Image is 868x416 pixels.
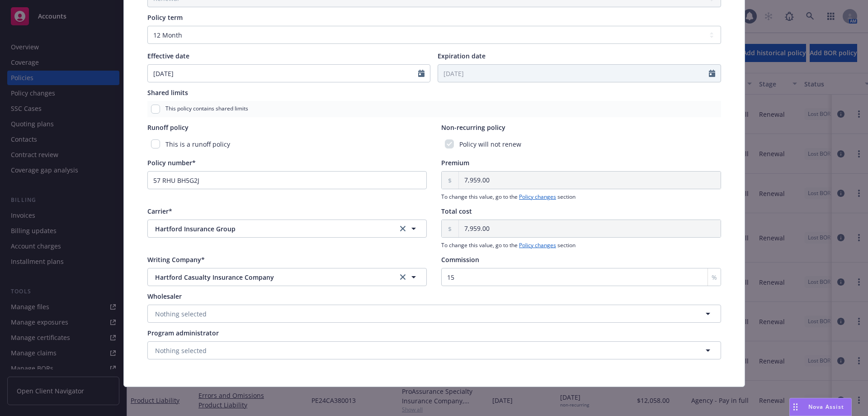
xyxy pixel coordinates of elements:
[519,241,556,249] a: Policy changes
[147,52,189,60] span: Effective date
[441,136,721,153] div: Policy will not renew
[147,123,189,132] span: Runoff policy
[147,305,721,323] button: Nothing selected
[155,224,383,234] span: Hartford Insurance Group
[441,207,472,215] span: Total cost
[441,241,721,249] span: To change this value, go to the section
[147,101,721,117] div: This policy contains shared limits
[397,223,408,234] a: clear selection
[712,273,717,282] span: %
[790,398,801,416] div: Drag to move
[459,172,721,189] input: 0.00
[808,403,844,411] span: Nova Assist
[397,272,408,282] a: clear selection
[438,52,486,60] span: Expiration date
[148,65,419,82] input: MM/DD/YYYY
[147,292,182,301] span: Wholesaler
[147,13,183,22] span: Policy term
[147,207,172,215] span: Carrier*
[438,65,709,82] input: MM/DD/YYYY
[709,70,715,77] svg: Calendar
[147,255,205,264] span: Writing Company*
[147,88,188,97] span: Shared limits
[441,255,479,264] span: Commission
[147,220,427,238] button: Hartford Insurance Groupclear selection
[155,346,207,355] span: Nothing selected
[147,136,427,153] div: This is a runoff policy
[441,123,505,132] span: Non-recurring policy
[147,329,219,337] span: Program administrator
[418,70,425,77] svg: Calendar
[441,193,721,201] span: To change this value, go to the section
[155,309,207,319] span: Nothing selected
[441,158,469,167] span: Premium
[789,398,852,416] button: Nova Assist
[519,193,556,201] a: Policy changes
[147,158,196,167] span: Policy number*
[147,268,427,286] button: Hartford Casualty Insurance Companyclear selection
[147,341,721,359] button: Nothing selected
[155,273,383,282] span: Hartford Casualty Insurance Company
[459,220,721,237] input: 0.00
